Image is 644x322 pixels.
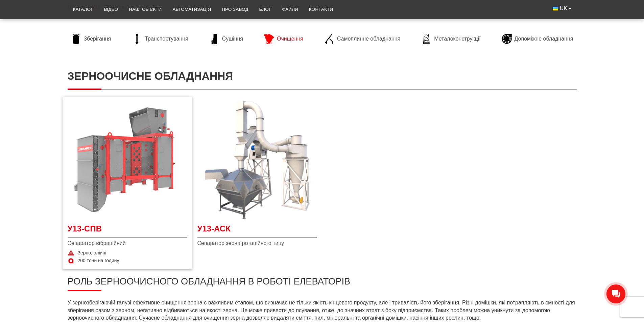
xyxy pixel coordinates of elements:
[222,35,243,43] span: Сушіння
[515,35,573,43] span: Допоміжне обладнання
[197,240,317,247] span: Сепаратор зерна ротаційного типу
[254,2,277,17] a: Блог
[68,63,577,90] h1: Зерноочисне обладнання
[167,2,216,17] a: Автоматизація
[418,34,484,44] a: Металоконструкції
[99,2,124,17] a: Відео
[84,35,111,43] span: Зберігання
[197,223,317,238] a: У13-АСК
[498,34,577,44] a: Допоміжне обладнання
[261,34,307,44] a: Очищення
[68,34,115,44] a: Зберігання
[145,35,188,43] span: Транспортування
[68,240,187,247] span: Сепаратор вібраційний
[68,276,577,291] h2: Роль зерноочисного обладнання в роботі елеваторів
[277,35,303,43] span: Очищення
[128,34,192,44] a: Транспортування
[434,35,480,43] span: Металоконструкції
[553,7,558,10] img: Українська
[68,2,99,17] a: Каталог
[547,2,576,15] button: UK
[78,257,119,264] span: 200 тонн на годину
[206,34,246,44] a: Сушіння
[337,35,400,43] span: Самоплинне обладнання
[560,5,567,12] span: UK
[216,2,254,17] a: Про завод
[304,2,338,17] a: Контакти
[78,250,106,256] span: Зерно, олійні
[123,2,167,17] a: Наші об’єкти
[68,223,187,238] a: У13-СПВ
[321,34,404,44] a: Самоплинне обладнання
[68,299,577,322] p: У зернозберігаючій галузі ефективне очищення зерна є важливим етапом, що визначає не тільки якіст...
[277,2,304,17] a: Файли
